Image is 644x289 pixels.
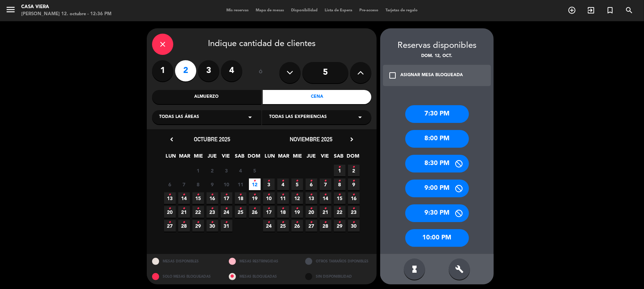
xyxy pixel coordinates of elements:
i: • [310,175,313,187]
i: arrow_drop_down [246,113,254,121]
i: • [169,203,171,214]
span: Mis reservas [223,8,252,12]
span: DOM [347,152,359,164]
span: 25 [277,220,289,232]
i: exit_to_app [587,6,595,15]
i: • [268,203,270,214]
i: • [254,203,256,214]
span: DOM [248,152,260,164]
span: 12 [249,178,261,190]
span: 6 [164,178,176,190]
i: • [282,217,284,228]
span: 9 [348,178,360,190]
div: MESAS RESTRINGIDAS [224,254,300,269]
span: 13 [306,192,317,204]
span: 17 [221,192,232,204]
i: • [197,203,199,214]
div: MESAS DISPONIBLES [147,254,224,269]
i: close [158,40,167,49]
span: 16 [348,192,360,204]
span: JUE [306,152,317,164]
span: 4 [235,165,246,176]
span: 27 [306,220,317,232]
span: 22 [192,206,204,218]
span: 19 [291,206,303,218]
i: • [353,161,355,173]
i: hourglass_full [410,265,419,273]
span: MAR [278,152,290,164]
span: 31 [221,220,232,232]
span: MIE [292,152,303,164]
i: • [183,203,185,214]
i: • [296,189,298,200]
i: • [353,217,355,228]
span: 14 [178,192,190,204]
span: Mapa de mesas [252,8,288,12]
i: • [338,175,341,187]
div: ASIGNAR MESA BLOQUEADA [400,72,463,79]
div: MESAS BLOQUEADAS [224,269,300,284]
span: MAR [179,152,191,164]
span: 21 [178,206,190,218]
i: • [338,203,341,214]
span: 10 [221,178,232,190]
i: • [324,203,327,214]
i: build [455,265,464,273]
span: 13 [164,192,176,204]
i: • [296,175,298,187]
i: • [310,217,313,228]
span: 7 [178,178,190,190]
i: • [211,217,214,228]
i: • [353,203,355,214]
span: 12 [291,192,303,204]
div: 8:00 PM [405,130,469,148]
span: 30 [207,220,218,232]
div: Almuerzo [152,90,261,104]
i: • [239,203,242,214]
span: VIE [220,152,232,164]
span: 3 [221,165,232,176]
i: • [338,189,341,200]
i: • [353,175,355,187]
i: • [282,203,284,214]
span: noviembre 2025 [290,136,333,143]
span: 29 [192,220,204,232]
span: 15 [334,192,346,204]
label: 3 [198,60,219,81]
i: • [225,189,228,200]
div: OTROS TAMAÑOS DIPONIBLES [300,254,377,269]
i: turned_in_not [606,6,614,15]
span: 18 [235,192,246,204]
button: menu [5,4,16,17]
i: • [254,189,256,200]
div: 9:00 PM [405,180,469,197]
span: Lista de Espera [321,8,356,12]
span: Todas las experiencias [269,114,327,121]
i: • [211,203,214,214]
span: 9 [207,178,218,190]
div: 7:30 PM [405,105,469,123]
div: 8:30 PM [405,155,469,172]
span: 22 [334,206,346,218]
span: 19 [249,192,261,204]
span: 3 [263,178,275,190]
div: Cena [263,90,372,104]
div: [PERSON_NAME] 12. octubre - 12:36 PM [21,11,111,18]
span: 25 [235,206,246,218]
span: Todas las áreas [159,114,199,121]
i: check_box_outline_blank [388,71,397,80]
div: ó [249,60,272,85]
i: • [183,217,185,228]
span: 6 [306,178,317,190]
span: MIE [193,152,204,164]
span: Tarjetas de regalo [382,8,421,12]
i: • [225,203,228,214]
span: 30 [348,220,360,232]
span: 29 [334,220,346,232]
span: 5 [291,178,303,190]
i: • [338,161,341,173]
span: 26 [249,206,261,218]
span: 15 [192,192,204,204]
span: Disponibilidad [288,8,321,12]
i: • [169,189,171,200]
